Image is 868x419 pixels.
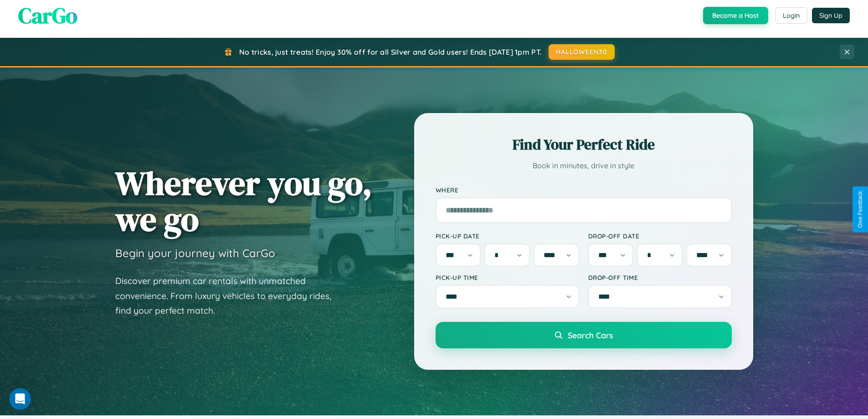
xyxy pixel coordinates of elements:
label: Drop-off Time [588,274,732,281]
h3: Begin your journey with CarGo [115,246,275,260]
h2: Find Your Perfect Ride [436,134,732,155]
label: Drop-off Date [588,232,732,240]
div: Give Feedback [857,191,863,228]
p: Discover premium car rentals with unmatched convenience. From luxury vehicles to everyday rides, ... [115,274,343,318]
label: Pick-up Date [436,232,579,240]
button: Become a Host [703,7,768,24]
label: Where [436,186,732,194]
label: Pick-up Time [436,274,579,281]
button: Search Cars [436,322,732,348]
span: CarGo [18,0,77,31]
h1: Wherever you go, we go [115,165,372,237]
p: Book in minutes, drive in style [436,159,732,172]
iframe: Intercom live chat [9,388,31,410]
span: No tricks, just treats! Enjoy 30% off for all Silver and Gold users! Ends [DATE] 1pm PT. [239,47,542,57]
span: Search Cars [568,330,613,340]
button: HALLOWEEN30 [549,44,615,60]
button: Login [775,7,807,24]
button: Sign Up [812,8,850,23]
